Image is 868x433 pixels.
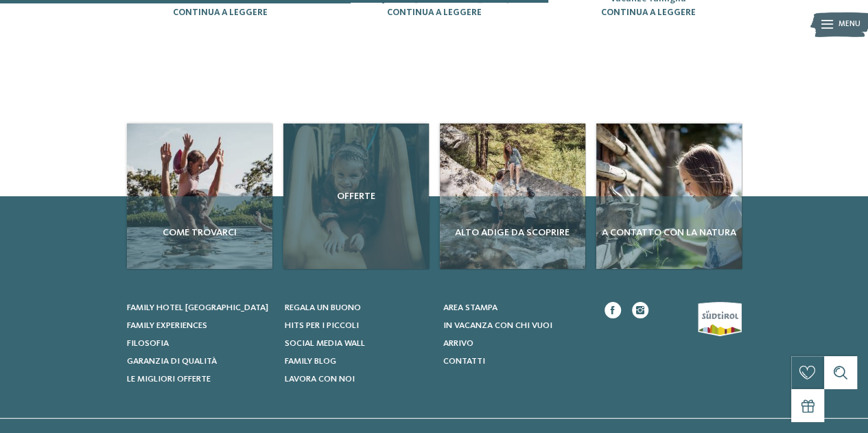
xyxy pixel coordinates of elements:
span: Area stampa [443,303,497,312]
a: Contatti [443,355,588,368]
img: 404 [127,124,272,269]
span: Offerte [289,189,423,203]
a: continua a leggere [173,8,268,17]
a: continua a leggere [601,8,696,17]
span: Family hotel [GEOGRAPHIC_DATA] [127,303,268,312]
span: Garanzia di qualità [127,357,217,366]
a: Arrivo [443,338,588,350]
a: 404 Come trovarci [127,124,272,269]
span: Alto Adige da scoprire [445,226,580,239]
span: Arrivo [443,339,473,348]
a: Le migliori offerte [127,373,272,386]
a: Regala un buono [285,302,430,314]
span: Lavora con noi [285,375,355,384]
a: Family Blog [285,355,430,368]
img: 404 [596,124,742,269]
a: Family experiences [127,320,272,332]
a: 404 A contatto con la natura [596,124,742,269]
span: Come trovarci [132,226,267,239]
a: Social Media Wall [285,338,430,350]
span: A contatto con la natura [602,226,736,239]
a: Area stampa [443,302,588,314]
span: Contatti [443,357,485,366]
a: In vacanza con chi vuoi [443,320,588,332]
span: Social Media Wall [285,339,365,348]
span: Filosofia [127,339,169,348]
a: 404 Alto Adige da scoprire [440,124,585,269]
span: Family Blog [285,357,336,366]
a: Hits per i piccoli [285,320,430,332]
span: Le migliori offerte [127,375,211,384]
span: In vacanza con chi vuoi [443,321,552,330]
img: 404 [440,124,585,269]
span: Family experiences [127,321,207,330]
a: Garanzia di qualità [127,355,272,368]
span: Regala un buono [285,303,361,312]
a: 404 Offerte [283,124,429,269]
a: Filosofia [127,338,272,350]
a: Family hotel [GEOGRAPHIC_DATA] [127,302,272,314]
span: Hits per i piccoli [285,321,359,330]
a: continua a leggere [387,8,482,17]
a: Lavora con noi [285,373,430,386]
